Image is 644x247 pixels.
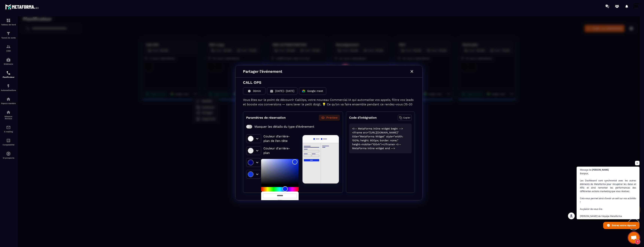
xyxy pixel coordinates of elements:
[6,97,11,101] img: automations
[6,44,11,49] img: formation
[1,68,16,81] a: schedulerschedulerPlanificateur
[1,37,16,39] p: Tunnel de vente
[225,64,244,68] p: CALL OPS
[1,24,16,26] p: Tableau de bord
[580,169,591,171] span: Message de
[1,115,16,120] p: Réseaux Sociaux
[332,99,359,104] p: Code d'intégration
[635,239,640,244] span: 1
[628,232,640,243] a: Ouvrir le chat
[1,157,16,159] p: IA prospects
[6,138,11,143] img: accountant
[237,108,297,113] p: Masquer les détails du type d'événement
[1,89,16,91] p: Automatisations
[1,55,16,68] a: automationsautomationsWebinaire
[6,31,11,36] img: formation
[1,81,16,94] a: automationsautomationsAutomatisations
[1,63,16,65] p: Webinaire
[6,125,11,130] img: email
[6,58,11,62] img: automations
[6,71,11,75] img: scheduler
[6,110,11,115] img: social-network
[1,122,16,135] a: emailemailE-mailing
[1,15,16,28] a: formationformationTableau de bord
[225,52,265,58] p: Partager l’événement
[309,99,320,104] p: Preview
[1,50,16,52] p: CRM
[225,81,397,91] p: Vous êtes sur le point de découvrir CallOps, votre nouveau Commercial IA qui automatise vos appel...
[235,73,243,77] p: 30 min
[229,99,268,104] p: Paramètres de réservation
[301,98,322,104] button: Preview
[1,144,16,146] p: Comptabilité
[260,182,265,186] span: hex
[1,76,16,78] p: Planificateur
[1,107,16,122] a: social-networksocial-networkRéseaux Sociaux
[592,169,609,171] span: [PERSON_NAME]
[1,135,16,149] a: accountantaccountantComptabilité
[246,130,278,139] p: Couleur d'arrière-plan
[1,28,16,42] a: formationformationTunnel de vente
[1,94,16,107] a: automationsautomationsEspace membre
[612,222,636,229] span: Entrez votre réponse
[246,118,278,127] p: Couleur d’arrière-plan de l’en-tête
[386,100,393,103] p: Copier
[332,107,394,137] div: <!-- MetaForma inline widget begin --> <iframe src="[URL][DOMAIN_NAME]" title="MetaForma Widget" ...
[6,84,11,88] img: automations
[6,151,11,156] img: automations
[580,172,636,218] span: Bonjour, Les Dashboard sont synchronisé avec les autres éléments de Metaforma pour récupérer les ...
[290,73,306,77] p: Google meet
[1,42,16,55] a: formationformationCRM
[258,73,277,77] p: [DATE] - [DATE]
[1,102,16,104] p: Espace membre
[1,131,16,133] p: E-mailing
[5,3,39,10] img: logo
[6,18,11,23] img: formation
